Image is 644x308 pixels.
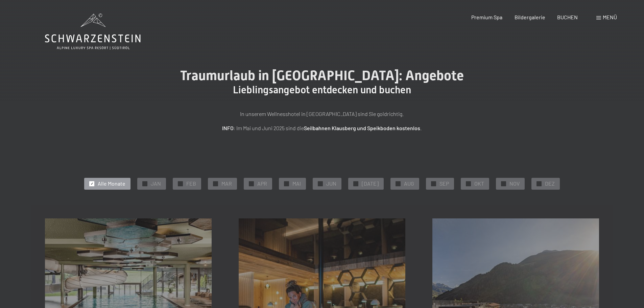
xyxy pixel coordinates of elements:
span: OKT [474,180,484,187]
a: Bildergalerie [515,14,545,20]
span: Lieblingsangebot entdecken und buchen [233,84,411,96]
span: Menü [603,14,617,20]
strong: Seilbahnen Klausberg und Speikboden kostenlos [304,125,420,131]
span: NOV [509,180,520,187]
span: SEP [439,180,449,187]
a: Premium Spa [471,14,502,20]
span: MAI [292,180,301,187]
span: ✓ [214,181,217,186]
span: APR [257,180,267,187]
span: ✓ [397,181,400,186]
span: [DATE] [362,180,379,187]
span: ✓ [467,181,470,186]
span: ✓ [319,181,322,186]
p: In unserem Wellnesshotel in [GEOGRAPHIC_DATA] sind Sie goldrichtig. [153,110,491,118]
span: MAR [221,180,232,187]
span: AUG [404,180,414,187]
span: DEZ [545,180,555,187]
span: Traumurlaub in [GEOGRAPHIC_DATA]: Angebote [180,68,464,84]
strong: INFO [222,125,234,131]
p: : Im Mai und Juni 2025 sind die . [153,124,491,133]
span: ✓ [179,181,182,186]
span: ✓ [355,181,357,186]
span: ✓ [502,181,505,186]
span: ✓ [144,181,146,186]
span: JAN [151,180,161,187]
a: BUCHEN [557,14,578,20]
span: ✓ [91,181,93,186]
span: FEB [186,180,196,187]
span: ✓ [538,181,541,186]
span: ✓ [432,181,435,186]
span: ✓ [250,181,253,186]
span: ✓ [285,181,288,186]
span: JUN [326,180,336,187]
span: Alle Monate [98,180,125,187]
